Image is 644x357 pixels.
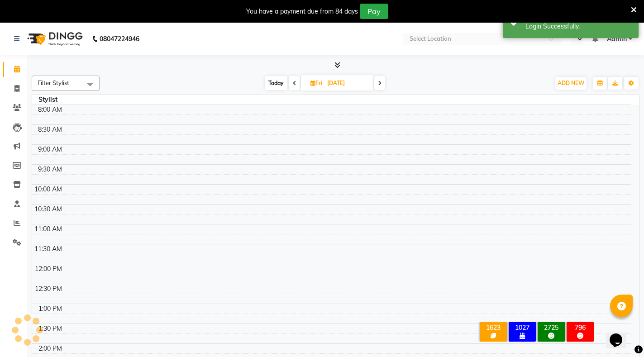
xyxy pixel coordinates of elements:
b: 08047224946 [100,26,139,52]
span: Admin [607,34,627,44]
div: 1:00 PM [37,304,64,314]
div: 12:00 PM [33,264,64,274]
div: 11:00 AM [33,224,64,234]
div: Stylist [32,95,64,105]
div: 796 [568,324,592,332]
iframe: chat widget [606,321,635,348]
div: 8:30 AM [36,125,64,134]
div: 9:00 AM [36,145,64,154]
div: 1623 [482,324,505,332]
div: 2725 [539,324,563,332]
div: You have a payment due from 84 days [246,7,358,16]
input: 2025-08-01 [324,76,370,90]
div: Login Successfully. [525,22,632,31]
div: 9:30 AM [36,165,64,174]
div: 8:00 AM [36,105,64,114]
div: 10:30 AM [33,205,64,214]
span: Filter Stylist [38,79,69,86]
div: 1:30 PM [37,324,64,333]
span: Today [265,76,287,90]
div: 2:00 PM [37,344,64,353]
div: Select Location [410,34,451,43]
div: 10:00 AM [33,185,64,194]
span: Fri [308,80,324,86]
span: ADD NEW [558,80,584,86]
div: 12:30 PM [33,284,64,294]
img: logo [23,26,85,52]
button: ADD NEW [555,77,587,90]
button: Pay [360,4,388,19]
div: 1027 [510,324,534,332]
div: 11:30 AM [33,244,64,254]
